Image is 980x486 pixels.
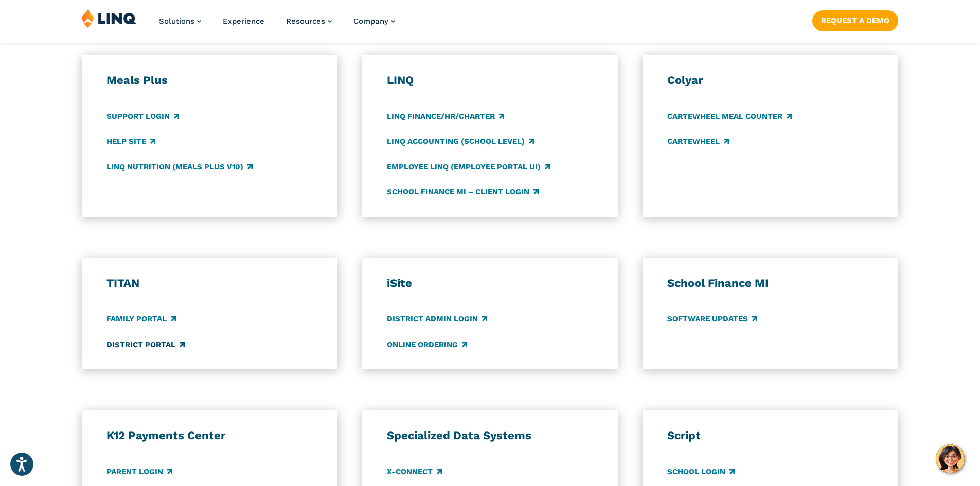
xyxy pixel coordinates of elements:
a: LINQ Accounting (school level) [387,136,534,147]
a: CARTEWHEEL [667,136,729,147]
nav: Primary Navigation [159,8,395,42]
a: School Login [667,466,735,477]
a: LINQ Finance/HR/Charter [387,111,504,122]
a: Request a Demo [812,10,898,31]
a: Help Site [106,136,155,147]
a: Company [353,16,395,26]
a: Software Updates [667,314,757,325]
a: Experience [223,16,264,26]
h3: LINQ [387,73,594,87]
h3: School Finance MI [667,276,874,291]
h3: Specialized Data Systems [387,428,594,443]
h3: K12 Payments Center [106,428,313,443]
a: Employee LINQ (Employee Portal UI) [387,161,550,172]
a: LINQ Nutrition (Meals Plus v10) [106,161,253,172]
a: District Portal [106,339,185,350]
h3: Meals Plus [106,73,313,87]
a: Solutions [159,16,201,26]
a: Support Login [106,111,179,122]
a: Family Portal [106,314,176,325]
span: Solutions [159,16,194,26]
h3: TITAN [106,276,313,291]
h3: Colyar [667,73,874,87]
img: LINQ | K‑12 Software [82,8,136,28]
h3: Script [667,428,874,443]
nav: Button Navigation [812,8,898,31]
a: Parent Login [106,466,172,477]
span: Resources [286,16,325,26]
button: Hello, have a question? Let’s chat. [936,444,965,473]
a: Resources [286,16,332,26]
h3: iSite [387,276,594,291]
a: School Finance MI – Client Login [387,186,539,197]
a: District Admin Login [387,314,487,325]
a: X-Connect [387,466,442,477]
a: CARTEWHEEL Meal Counter [667,111,792,122]
span: Company [353,16,388,26]
a: Online Ordering [387,339,467,350]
